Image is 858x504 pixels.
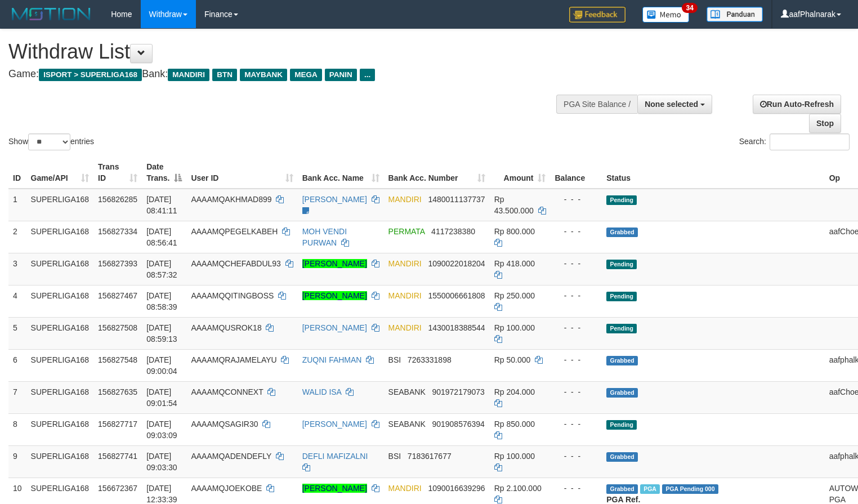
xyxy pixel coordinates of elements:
span: Grabbed [606,388,638,398]
div: - - - [555,483,597,494]
img: Button%20Memo.svg [642,7,690,23]
span: Grabbed [606,228,638,237]
span: Copy 1550006661808 to clipboard [428,291,485,300]
span: MANDIRI [388,291,422,300]
span: [DATE] 08:57:32 [146,259,177,279]
span: Copy 4117238380 to clipboard [431,227,475,236]
span: Pending [606,292,637,301]
img: Feedback.jpg [569,7,625,23]
td: 4 [8,285,26,317]
span: Rp 204.000 [494,387,535,396]
th: Trans ID: activate to sort column ascending [93,157,142,189]
img: panduan.png [707,7,763,22]
a: ZUQNI FAHMAN [302,355,362,364]
a: [PERSON_NAME] [302,323,367,332]
span: AAAAMQJOEKOBE [191,484,262,493]
span: AAAAMQPEGELKABEH [191,227,278,236]
span: Grabbed [606,452,638,462]
span: 156827548 [98,355,137,364]
span: BTN [212,69,237,81]
span: Copy 1430018388544 to clipboard [428,323,485,332]
span: None selected [645,100,698,109]
span: [DATE] 08:56:41 [146,227,177,247]
span: BSI [388,355,401,364]
span: 156826285 [98,195,137,204]
span: AAAAMQSAGIR30 [191,420,258,429]
span: ... [360,69,375,81]
span: Grabbed [606,356,638,365]
div: - - - [555,226,597,237]
select: Showentries [28,133,70,150]
span: Pending [606,195,637,205]
span: SEABANK [388,387,426,396]
span: AAAAMQAKHMAD899 [191,195,271,204]
span: PANIN [325,69,357,81]
span: Copy 1480011137737 to clipboard [428,195,485,204]
a: DEFLI MAFIZALNI [302,452,368,461]
th: Bank Acc. Number: activate to sort column ascending [384,157,490,189]
td: SUPERLIGA168 [26,317,94,349]
td: 6 [8,349,26,381]
span: [DATE] 09:00:04 [146,355,177,376]
span: MANDIRI [388,259,422,268]
td: 8 [8,413,26,445]
a: [PERSON_NAME] [302,420,367,429]
span: Rp 50.000 [494,355,531,364]
span: 156827393 [98,259,137,268]
td: SUPERLIGA168 [26,445,94,478]
th: Game/API: activate to sort column ascending [26,157,94,189]
span: Rp 418.000 [494,259,535,268]
span: 34 [682,3,697,13]
div: - - - [555,258,597,269]
span: Pending [606,420,637,430]
span: MEGA [290,69,322,81]
th: Status [602,157,824,189]
span: Rp 800.000 [494,227,535,236]
span: Copy 901908576394 to clipboard [432,420,484,429]
td: 9 [8,445,26,478]
span: MAYBANK [240,69,287,81]
a: Run Auto-Refresh [753,95,841,114]
td: 5 [8,317,26,349]
div: - - - [555,194,597,205]
span: AAAAMQRAJAMELAYU [191,355,276,364]
span: AAAAMQADENDEFLY [191,452,271,461]
span: 156827508 [98,323,137,332]
label: Show entries [8,133,94,150]
td: 2 [8,221,26,253]
td: 3 [8,253,26,285]
th: Date Trans.: activate to sort column descending [142,157,186,189]
span: [DATE] 09:01:54 [146,387,177,408]
span: 156672367 [98,484,137,493]
span: Rp 100.000 [494,452,535,461]
div: - - - [555,290,597,301]
a: [PERSON_NAME] [302,484,367,493]
span: [DATE] 12:33:39 [146,484,177,504]
h4: Game: Bank: [8,69,561,80]
span: Pending [606,324,637,333]
a: [PERSON_NAME] [302,259,367,268]
span: 156827635 [98,387,137,396]
th: User ID: activate to sort column ascending [186,157,297,189]
a: WALID ISA [302,387,342,396]
td: SUPERLIGA168 [26,349,94,381]
span: AAAAMQCHEFABDUL93 [191,259,281,268]
td: SUPERLIGA168 [26,285,94,317]
span: MANDIRI [388,484,422,493]
span: BSI [388,452,401,461]
td: SUPERLIGA168 [26,413,94,445]
span: AAAAMQQITINGBOSS [191,291,274,300]
span: PGA Pending [662,484,718,494]
a: [PERSON_NAME] [302,195,367,204]
td: SUPERLIGA168 [26,381,94,413]
span: 156827741 [98,452,137,461]
span: 156827467 [98,291,137,300]
span: 156827717 [98,420,137,429]
a: MOH VENDI PURWAN [302,227,347,247]
span: 156827334 [98,227,137,236]
a: [PERSON_NAME] [302,291,367,300]
span: SEABANK [388,420,426,429]
td: 1 [8,189,26,221]
span: Rp 43.500.000 [494,195,534,215]
span: [DATE] 08:58:39 [146,291,177,311]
